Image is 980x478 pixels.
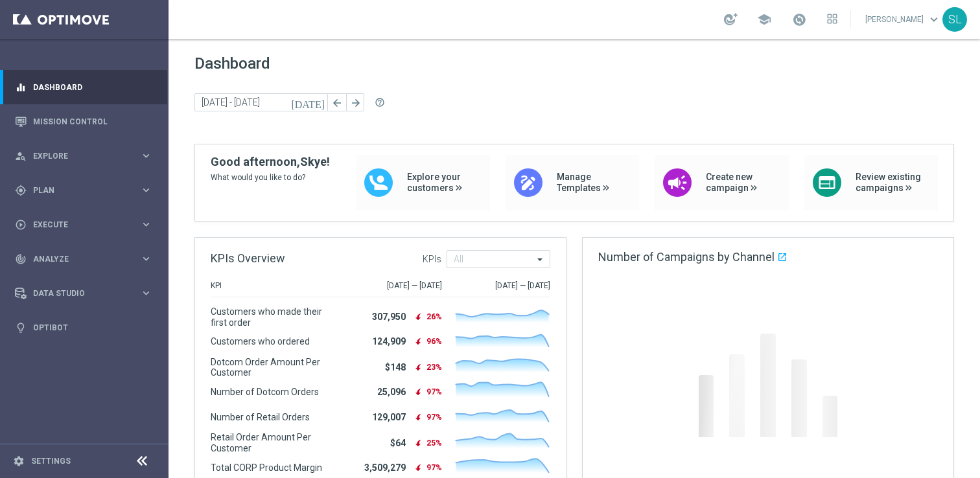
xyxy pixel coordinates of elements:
div: Data Studio [15,288,140,299]
i: keyboard_arrow_right [140,287,152,299]
a: Mission Control [33,104,152,139]
div: Execute [15,219,140,231]
span: Plan [33,187,140,194]
div: Analyze [15,253,140,265]
div: SL [942,7,967,32]
div: Plan [15,185,140,196]
div: Dashboard [15,70,152,104]
i: settings [13,455,25,467]
a: [PERSON_NAME]keyboard_arrow_down [864,10,942,29]
button: track_changes Analyze keyboard_arrow_right [14,254,153,264]
i: keyboard_arrow_right [140,150,152,162]
button: lightbulb Optibot [14,323,153,333]
div: Mission Control [15,104,152,139]
span: keyboard_arrow_down [927,12,941,27]
button: person_search Explore keyboard_arrow_right [14,151,153,161]
div: Optibot [15,310,152,345]
button: equalizer Dashboard [14,82,153,93]
a: Dashboard [33,70,152,104]
i: track_changes [15,253,27,265]
i: person_search [15,150,27,162]
i: equalizer [15,82,27,93]
i: keyboard_arrow_right [140,253,152,265]
button: Data Studio keyboard_arrow_right [14,288,153,299]
a: Settings [31,457,71,465]
i: gps_fixed [15,185,27,196]
i: keyboard_arrow_right [140,218,152,231]
span: Execute [33,221,140,229]
div: Explore [15,150,140,162]
span: school [757,12,771,27]
span: Data Studio [33,290,140,297]
button: Mission Control [14,117,153,127]
i: play_circle_outline [15,219,27,231]
span: Explore [33,152,140,160]
i: lightbulb [15,322,27,334]
button: play_circle_outline Execute keyboard_arrow_right [14,220,153,230]
i: keyboard_arrow_right [140,184,152,196]
button: gps_fixed Plan keyboard_arrow_right [14,185,153,196]
span: Analyze [33,255,140,263]
a: Optibot [33,310,152,345]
